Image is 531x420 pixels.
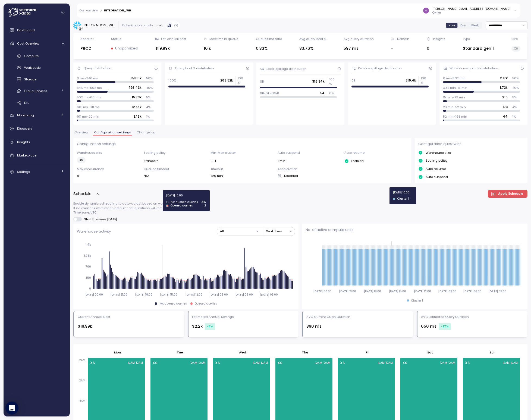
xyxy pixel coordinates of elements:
p: XS [340,360,345,366]
p: Timeout [210,167,274,171]
button: Apply Schedule [488,190,528,198]
p: XS [153,360,157,366]
p: 346 ms-502 ms [77,86,102,90]
a: Marketplace [6,150,68,161]
tspan: [DATE] 06:00 [234,293,253,296]
p: 50 % [512,76,520,80]
p: 502 ms-601 ms [77,95,101,99]
p: 0 ms-3.32 min [443,76,466,80]
span: Hour [449,23,455,27]
p: Owner [432,11,510,15]
p: No. of active compute units [306,227,524,233]
p: Wed [239,350,246,355]
div: Est. Annual cost [161,37,186,41]
div: 8 [77,174,140,178]
p: Min-Max cluster [210,151,274,155]
div: Local spillage distribution [266,67,307,71]
div: AVG Estimated Query Duration [421,315,469,319]
p: Sat [427,350,433,355]
span: Settings [17,170,30,174]
div: Query distribution [83,66,111,70]
p: 12AM - 12AM [315,361,330,365]
p: Warehouse size [426,151,451,155]
div: Disabled [278,174,341,178]
span: XS [514,46,518,51]
div: Current Annual Cost [78,315,110,319]
div: $19.99k [78,323,181,330]
span: Start the week [DATE] [82,217,117,221]
p: 5 % [146,95,154,99]
p: 15.73k [132,95,142,99]
div: INTEGRATION_WH [104,9,131,12]
span: Cost Overview [17,41,39,46]
div: Queue time ratio [256,37,282,41]
div: Enabled [344,159,408,163]
div: Domain [397,37,409,41]
div: 83.76% [299,45,326,52]
div: 890 ms [306,323,409,330]
p: 15 min-23 min [443,95,465,99]
div: [PERSON_NAME][EMAIL_ADDRESS][DOMAIN_NAME] [432,7,510,11]
a: Dashboard [6,25,68,36]
tspan: [DATE] 03:00 [488,290,507,293]
p: 5 % [512,95,520,99]
p: Tue [177,350,183,355]
p: Auto suspend [278,151,341,155]
p: 158.51k [130,76,142,80]
p: Warehouse activity [77,229,111,234]
a: Cost Overview [6,38,68,49]
p: 40 % [146,86,154,90]
button: Wed [236,348,249,358]
span: Overview [74,131,88,134]
p: 12AM - 12AM [190,361,205,365]
tspan: 350 [86,276,91,280]
p: 40 % [512,86,520,90]
span: 4AM [78,399,87,403]
button: Tue [174,348,186,358]
p: 3.16k [133,114,142,119]
div: Size [511,37,518,41]
tspan: [DATE] 03:00 [259,293,278,296]
tspan: [DATE] 21:00 [339,290,356,293]
span: Dashboard [17,28,35,32]
div: 1 - 1 [210,159,274,163]
a: Settings [6,167,68,177]
a: Workloads [6,63,68,72]
div: 720 min [210,174,274,178]
button: Schedule [73,191,99,197]
div: > [100,9,102,12]
p: 52 min-195 min [443,114,467,119]
p: 12.56k [131,105,142,109]
span: ETL [24,101,29,105]
div: 1 min [278,159,341,163]
p: 911 ms-20 min [77,114,99,119]
tspan: [DATE] 18:00 [135,293,152,296]
div: Standard [144,159,207,163]
span: 2AM [78,379,87,382]
div: Optimization priority: [122,23,153,27]
p: 216 [502,95,508,99]
p: Auto resume [426,167,446,171]
div: $2.2k [192,323,295,330]
p: 126.43k [129,86,142,90]
div: - [391,45,409,52]
tspan: [DATE] 18:00 [364,290,381,293]
p: XS [465,360,470,366]
div: Standard gen 1 [463,45,494,52]
span: Week [471,23,479,27]
tspan: [DATE] 06:00 [463,290,482,293]
span: Apply Schedule [498,190,523,198]
p: 4 % [146,105,154,109]
span: Compute [24,54,39,58]
div: -11 % [205,323,215,330]
p: 1 % [146,114,154,119]
tspan: [DATE] 15:00 [389,290,406,293]
img: a578287da5907d08df1e6f566dc2ef7a [423,8,429,13]
a: Cloud Services [6,86,68,95]
div: Not queued queries [159,302,187,306]
div: Cluster 1 [411,299,423,303]
p: 44 [503,114,508,119]
span: 12AM [77,358,87,362]
p: 601 ms-911 ms [77,105,100,109]
div: Type [463,37,470,41]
